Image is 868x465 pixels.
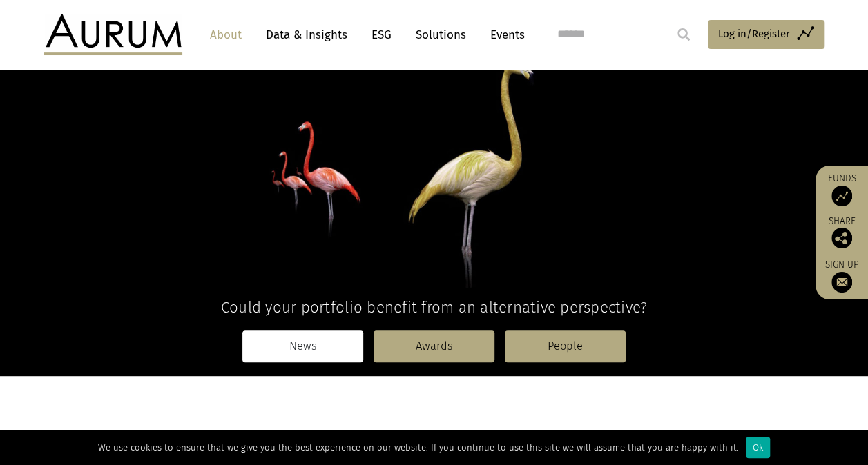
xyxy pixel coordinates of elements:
[409,22,473,48] a: Solutions
[831,228,852,248] img: Share this post
[365,22,398,48] a: ESG
[718,26,790,42] span: Log in/Register
[242,330,363,362] a: News
[203,22,249,48] a: About
[670,21,697,48] input: Submit
[822,259,861,293] a: Sign up
[483,22,525,48] a: Events
[746,437,770,458] div: Ok
[822,172,861,206] a: Funds
[259,22,354,48] a: Data & Insights
[831,272,852,293] img: Sign up to our newsletter
[831,186,852,206] img: Access Funds
[708,20,824,49] a: Log in/Register
[44,298,824,317] h4: Could your portfolio benefit from an alternative perspective?
[374,330,494,362] a: Awards
[505,330,626,362] a: People
[822,217,861,248] div: Share
[44,14,182,55] img: Aurum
